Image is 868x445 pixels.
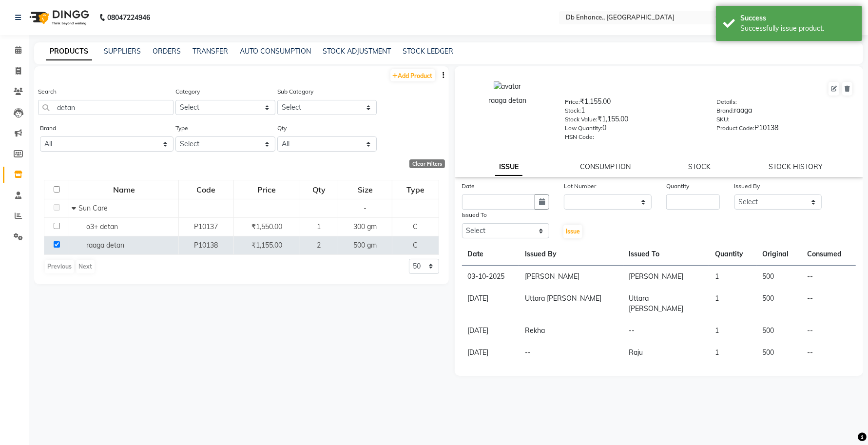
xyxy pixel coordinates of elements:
[709,320,756,342] td: 1
[72,204,78,213] span: Collapse Row
[666,182,689,191] label: Quantity
[40,124,56,133] label: Brand
[519,243,623,266] th: Issued By
[301,181,337,198] div: Qty
[565,123,702,136] div: 0
[623,243,710,266] th: Issued To
[25,4,92,31] img: logo
[393,181,438,198] div: Type
[353,241,377,250] span: 500 gm
[756,320,801,342] td: 500
[390,69,435,81] a: Add Product
[175,124,188,133] label: Type
[403,47,453,56] a: STOCK LEDGER
[756,266,801,288] td: 500
[565,97,702,110] div: ₹1,155.00
[70,181,178,198] div: Name
[563,225,582,238] button: Issue
[709,243,756,266] th: Quantity
[194,222,218,231] span: P10137
[317,241,321,250] span: 2
[277,124,287,133] label: Qty
[107,4,150,31] b: 08047224946
[413,241,418,250] span: C
[251,222,282,231] span: ₹1,550.00
[565,97,580,106] label: Price:
[462,266,520,288] td: 03-10-2025
[364,204,366,213] span: -
[709,266,756,288] td: 1
[565,124,603,133] label: Low Quantity:
[756,342,801,364] td: 500
[564,182,596,191] label: Lot Number
[464,96,551,106] div: raaga detan
[193,47,228,56] a: TRANSFER
[86,222,118,231] span: o3+ detan
[709,288,756,320] td: 1
[317,222,321,231] span: 1
[716,123,853,136] div: P10138
[565,115,598,124] label: Stock Value:
[801,342,856,364] td: --
[86,241,124,250] span: raaga detan
[623,342,710,364] td: Raju
[104,47,141,56] a: SUPPLIERS
[462,320,520,342] td: [DATE]
[175,87,200,96] label: Category
[494,81,521,92] img: avatar
[495,158,522,176] a: ISSUE
[716,106,734,115] label: Brand:
[709,342,756,364] td: 1
[769,162,823,171] a: STOCK HISTORY
[46,43,92,60] a: PRODUCTS
[565,106,581,115] label: Stock:
[234,181,299,198] div: Price
[519,320,623,342] td: Rekha
[519,342,623,364] td: --
[353,222,377,231] span: 300 gm
[716,105,853,119] div: raaga
[801,320,856,342] td: --
[623,288,710,320] td: Uttara [PERSON_NAME]
[566,228,580,235] span: Issue
[277,87,313,96] label: Sub Category
[194,241,218,250] span: P10138
[409,159,445,168] div: Clear Filters
[153,47,181,56] a: ORDERS
[756,288,801,320] td: 500
[413,222,418,231] span: C
[78,204,108,213] span: Sun Care
[38,100,174,115] input: Search by product name or code
[323,47,391,56] a: STOCK ADJUSTMENT
[688,162,711,171] a: STOCK
[462,342,520,364] td: [DATE]
[580,162,631,171] a: CONSUMPTION
[519,266,623,288] td: [PERSON_NAME]
[38,87,57,96] label: Search
[623,320,710,342] td: --
[756,243,801,266] th: Original
[740,13,855,23] div: Success
[251,241,282,250] span: ₹1,155.00
[565,105,702,119] div: 1
[339,181,391,198] div: Size
[734,182,760,191] label: Issued By
[240,47,311,56] a: AUTO CONSUMPTION
[179,181,232,198] div: Code
[519,288,623,320] td: Uttara [PERSON_NAME]
[565,133,595,141] label: HSN Code:
[740,23,855,34] div: Successfully issue product.
[801,266,856,288] td: --
[801,243,856,266] th: Consumed
[462,288,520,320] td: [DATE]
[565,114,702,128] div: ₹1,155.00
[716,97,737,106] label: Details:
[716,115,730,124] label: SKU:
[623,266,710,288] td: [PERSON_NAME]
[462,182,475,191] label: Date
[801,288,856,320] td: --
[716,124,754,133] label: Product Code:
[462,211,487,219] label: Issued To
[462,243,520,266] th: Date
